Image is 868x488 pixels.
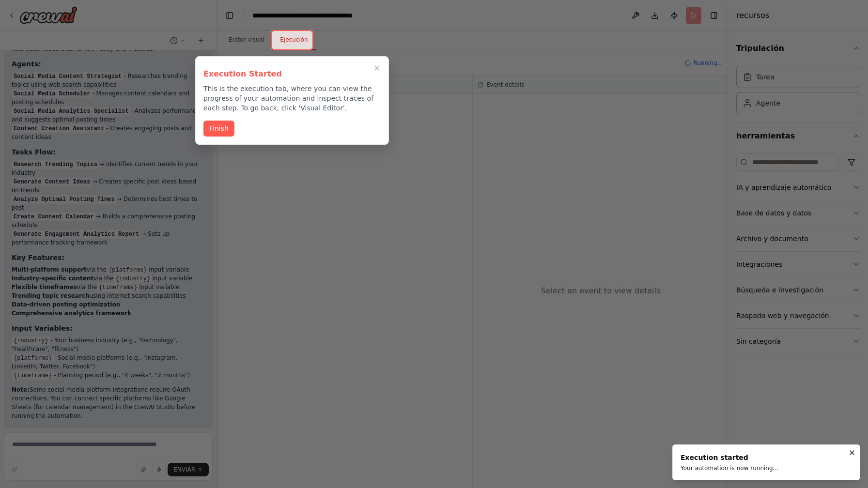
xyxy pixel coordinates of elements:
[203,84,381,113] p: This is the execution tab, where you can view the progress of your automation and inspect traces ...
[681,464,778,472] div: Your automation is now running...
[681,453,778,462] div: Execution started
[203,68,381,80] h3: Execution Started
[203,121,234,137] button: Finish
[371,62,383,74] button: Close walkthrough
[223,9,236,22] button: Ocultar la barra lateral izquierda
